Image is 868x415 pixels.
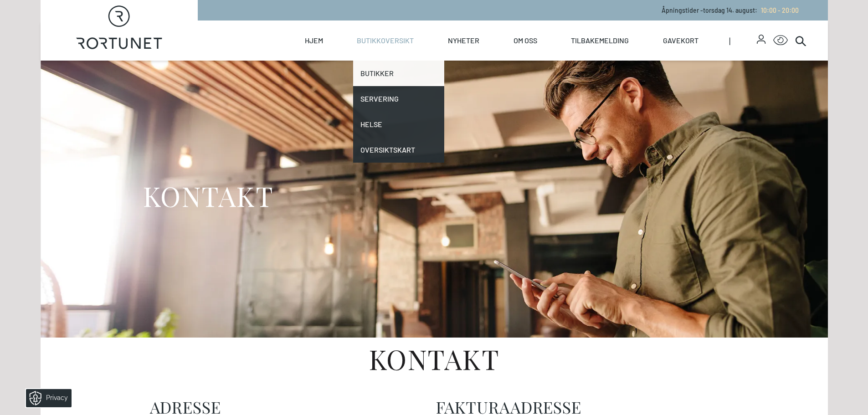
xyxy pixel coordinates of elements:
[757,6,799,14] a: 10:00 - 20:00
[353,86,444,112] a: Servering
[353,61,444,86] a: Butikker
[357,20,414,61] a: Butikkoversikt
[773,33,788,48] button: Open Accessibility Menu
[448,20,479,61] a: Nyheter
[41,338,828,372] h1: Kontakt
[662,5,799,15] p: Åpningstider - torsdag 14. august :
[729,20,757,61] span: |
[761,6,799,14] span: 10:00 - 20:00
[353,137,444,163] a: Oversiktskart
[143,179,274,213] h1: KONTAKT
[305,20,323,61] a: Hjem
[663,20,699,61] a: Gavekort
[9,386,83,410] iframe: Manage Preferences
[571,20,629,61] a: Tilbakemelding
[353,112,444,137] a: Helse
[514,20,537,61] a: Om oss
